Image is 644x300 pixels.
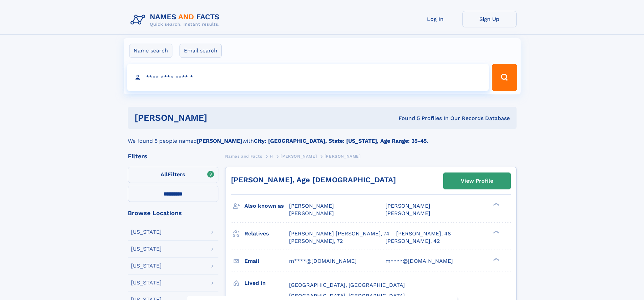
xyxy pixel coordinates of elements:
[289,282,405,288] span: [GEOGRAPHIC_DATA], [GEOGRAPHIC_DATA]
[461,173,493,189] div: View Profile
[128,11,225,29] img: Logo Names and Facts
[462,11,517,27] a: Sign Up
[408,11,462,27] a: Log In
[281,154,317,159] span: [PERSON_NAME]
[135,114,303,122] h1: [PERSON_NAME]
[270,154,273,159] span: H
[396,230,451,237] a: [PERSON_NAME], 48
[289,230,389,237] a: [PERSON_NAME] [PERSON_NAME], 74
[180,44,222,58] label: Email search
[128,167,218,183] label: Filters
[131,280,162,285] div: [US_STATE]
[289,293,405,299] span: [GEOGRAPHIC_DATA], [GEOGRAPHIC_DATA]
[270,152,273,160] a: H
[289,237,343,245] a: [PERSON_NAME], 72
[197,138,242,144] b: [PERSON_NAME]
[244,277,289,289] h3: Lived in
[385,210,430,216] span: [PERSON_NAME]
[444,173,510,189] a: View Profile
[225,152,262,160] a: Names and Facts
[244,200,289,212] h3: Also known as
[492,257,500,261] div: ❯
[492,64,517,91] button: Search Button
[325,154,361,159] span: [PERSON_NAME]
[303,115,510,122] div: Found 5 Profiles In Our Records Database
[129,44,172,58] label: Name search
[244,255,289,267] h3: Email
[128,153,218,159] div: Filters
[281,152,317,160] a: [PERSON_NAME]
[254,138,427,144] b: City: [GEOGRAPHIC_DATA], State: [US_STATE], Age Range: 35-45
[385,237,440,245] a: [PERSON_NAME], 42
[131,246,162,252] div: [US_STATE]
[244,228,289,239] h3: Relatives
[289,203,334,209] span: [PERSON_NAME]
[127,64,489,91] input: search input
[128,210,218,216] div: Browse Locations
[289,210,334,216] span: [PERSON_NAME]
[131,263,162,269] div: [US_STATE]
[161,171,168,178] span: All
[492,230,500,234] div: ❯
[231,176,396,184] a: [PERSON_NAME], Age [DEMOGRAPHIC_DATA]
[492,202,500,207] div: ❯
[128,129,517,145] div: We found 5 people named with .
[385,203,430,209] span: [PERSON_NAME]
[131,229,162,235] div: [US_STATE]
